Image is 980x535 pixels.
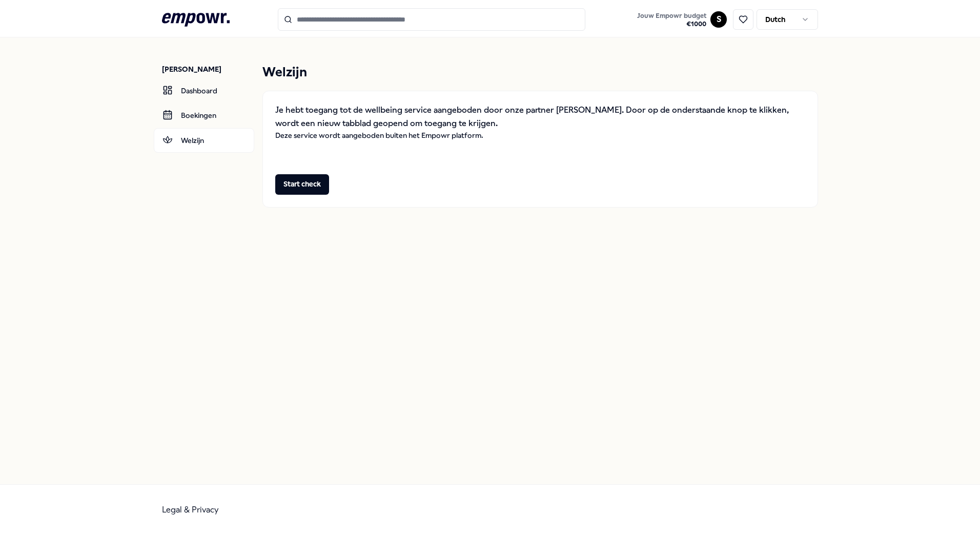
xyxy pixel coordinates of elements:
[154,78,254,103] a: Dashboard
[275,174,329,195] button: Start check
[262,62,818,83] h1: Welzijn
[162,505,219,515] a: Legal & Privacy
[710,11,727,28] button: S
[275,104,805,130] p: Je hebt toegang tot de wellbeing service aangeboden door onze partner [PERSON_NAME]. Door op de o...
[637,12,706,20] span: Jouw Empowr budget
[162,64,254,74] p: [PERSON_NAME]
[154,103,254,128] a: Boekingen
[154,128,254,153] a: Welzijn
[635,10,708,30] button: Jouw Empowr budget€1000
[278,8,585,31] input: Search for products, categories or subcategories
[275,130,805,141] p: Deze service wordt aangeboden buiten het Empowr platform.
[633,9,710,30] a: Jouw Empowr budget€1000
[637,20,706,28] span: € 1000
